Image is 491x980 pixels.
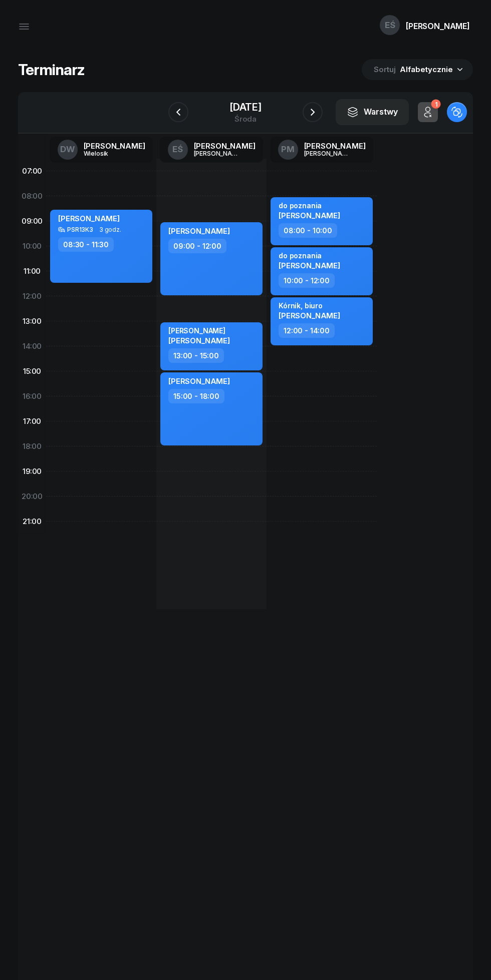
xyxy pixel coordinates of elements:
[18,359,46,384] div: 15:00
[168,226,230,236] span: [PERSON_NAME]
[84,142,145,150] div: [PERSON_NAME]
[84,150,132,157] div: Wielosik
[270,137,374,163] a: PM[PERSON_NAME][PERSON_NAME]
[229,115,262,123] div: środa
[99,226,121,233] span: 3 godz.
[18,309,46,334] div: 13:00
[374,63,398,76] span: Sortuj
[281,145,295,154] span: PM
[400,65,453,74] span: Alfabetycznie
[194,142,256,150] div: [PERSON_NAME]
[18,159,46,184] div: 07:00
[279,201,340,210] div: do poznania
[406,22,470,30] div: [PERSON_NAME]
[18,259,46,284] div: 11:00
[279,323,335,338] div: 12:00 - 14:00
[18,284,46,309] div: 12:00
[279,261,340,270] span: [PERSON_NAME]
[18,184,46,209] div: 08:00
[362,59,473,80] button: Sortuj Alfabetycznie
[229,102,262,112] div: [DATE]
[50,137,153,163] a: DW[PERSON_NAME]Wielosik
[279,211,340,220] span: [PERSON_NAME]
[160,137,264,163] a: EŚ[PERSON_NAME][PERSON_NAME]
[168,326,230,335] div: [PERSON_NAME]
[18,459,46,484] div: 19:00
[279,251,340,260] div: do poznania
[304,150,352,157] div: [PERSON_NAME]
[18,434,46,459] div: 18:00
[279,311,340,320] span: [PERSON_NAME]
[336,99,409,125] button: Warstwy
[279,273,335,288] div: 10:00 - 12:00
[279,301,340,310] div: Kórnik, biuro
[194,150,242,157] div: [PERSON_NAME]
[168,376,230,386] span: [PERSON_NAME]
[18,409,46,434] div: 17:00
[18,484,46,509] div: 20:00
[168,389,224,403] div: 15:00 - 18:00
[172,145,183,154] span: EŚ
[168,336,230,345] span: [PERSON_NAME]
[58,237,114,252] div: 08:30 - 11:30
[168,348,224,363] div: 13:00 - 15:00
[67,226,93,233] div: PSR13K3
[347,106,398,119] div: Warstwy
[304,142,366,150] div: [PERSON_NAME]
[18,209,46,234] div: 09:00
[58,214,120,223] span: [PERSON_NAME]
[279,223,337,238] div: 08:00 - 10:00
[18,61,85,79] h1: Terminarz
[60,145,75,154] span: DW
[18,334,46,359] div: 14:00
[18,509,46,534] div: 21:00
[18,234,46,259] div: 10:00
[385,21,395,30] span: EŚ
[418,102,438,122] button: 1
[431,100,440,109] div: 1
[168,239,226,253] div: 09:00 - 12:00
[18,384,46,409] div: 16:00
